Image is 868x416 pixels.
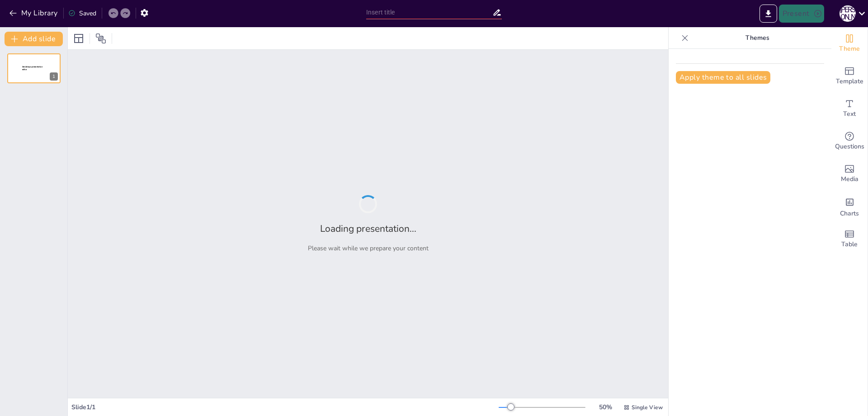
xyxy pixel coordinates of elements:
span: Charts [840,209,859,219]
button: Present [779,5,824,23]
div: Get real-time input from your audience [831,125,868,158]
button: Add slide [5,32,63,46]
button: Export to PowerPoint [759,5,777,23]
span: Table [841,239,858,249]
div: Layout [71,31,86,46]
span: Sendsteps presentation editor [22,66,42,71]
div: А [PERSON_NAME] [840,5,856,22]
div: Change the overall theme [831,27,868,60]
span: Theme [839,44,860,54]
span: Media [841,174,859,184]
span: Template [836,77,863,86]
span: Questions [835,142,864,152]
span: Position [95,33,106,44]
div: Add a table [831,223,868,255]
div: 50 % [594,403,616,411]
div: Add images, graphics, shapes or video [831,158,868,190]
div: 1 [7,53,61,83]
div: Add ready made slides [831,60,868,92]
button: Apply theme to all slides [676,71,770,84]
div: Add text boxes [831,92,868,125]
div: Saved [68,9,96,18]
span: Single View [632,404,663,411]
p: Please wait while we prepare your content [308,244,429,253]
p: Themes [692,27,822,49]
input: Insert title [366,6,492,19]
div: 1 [50,72,58,81]
div: Slide 1 / 1 [71,403,499,411]
div: Add charts and graphs [831,190,868,223]
button: My Library [7,6,61,20]
button: А [PERSON_NAME] [840,5,856,23]
span: Text [843,109,856,119]
h2: Loading presentation... [320,222,416,235]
